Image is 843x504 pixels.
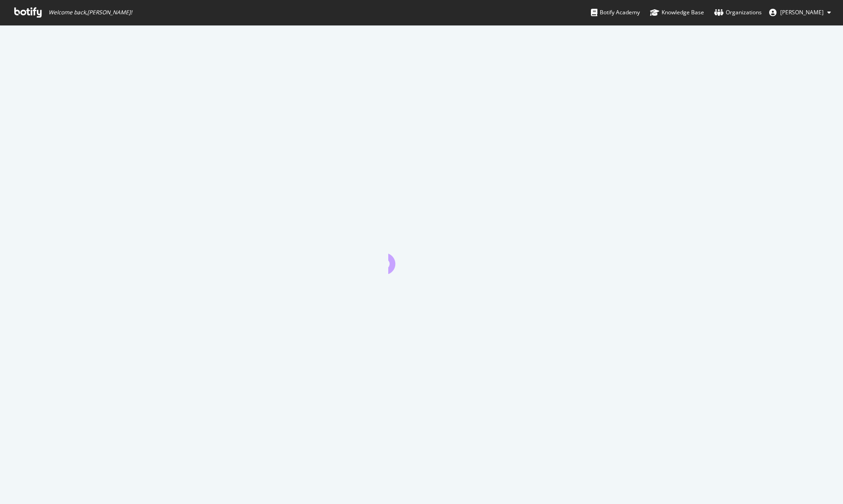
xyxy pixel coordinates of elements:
span: Welcome back, [PERSON_NAME] ! [48,9,132,16]
div: animation [388,241,455,274]
button: [PERSON_NAME] [762,5,838,20]
div: Organizations [714,8,762,17]
div: Botify Academy [591,8,640,17]
span: Stephane Bailliez [780,8,824,16]
div: Knowledge Base [650,8,704,17]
